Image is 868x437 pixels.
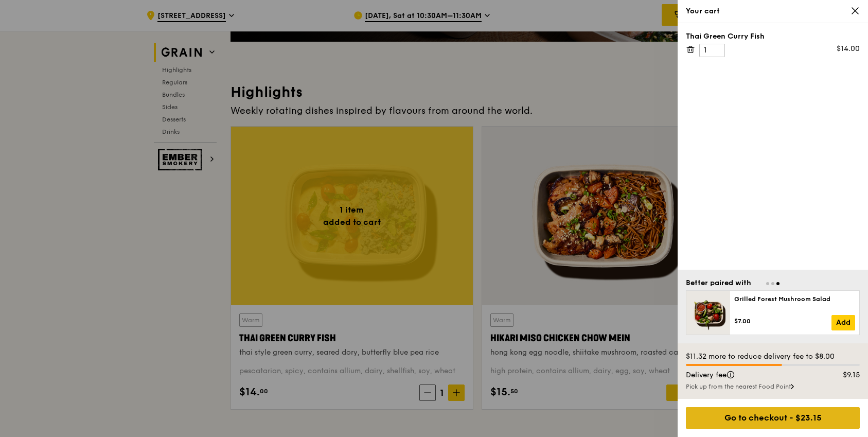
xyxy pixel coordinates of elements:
[776,282,780,285] span: Go to slide 3
[734,295,855,303] div: Grilled Forest Mushroom Salad
[837,44,860,54] div: $14.00
[686,6,860,16] div: Your cart
[771,282,774,285] span: Go to slide 2
[734,317,831,325] div: $7.00
[686,31,860,42] div: Thai Green Curry Fish
[680,370,820,380] div: Delivery fee
[831,315,855,330] a: Add
[766,282,769,285] span: Go to slide 1
[686,382,860,391] div: Pick up from the nearest Food Point
[686,352,860,362] div: $11.32 more to reduce delivery fee to $8.00
[686,278,751,288] div: Better paired with
[686,407,860,429] div: Go to checkout - $23.15
[820,370,866,380] div: $9.15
